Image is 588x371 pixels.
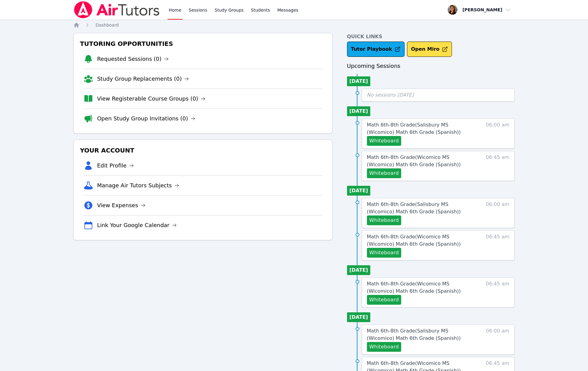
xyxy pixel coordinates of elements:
[367,201,474,215] a: Math 6th-8th Grade(Salisbury MS (Wicomico) Math 6th Grade (Spanish))
[347,265,371,275] li: [DATE]
[367,281,461,294] span: Math 6th-8th Grade ( Wicomico MS (Wicomico) Math 6th Grade (Spanish) )
[347,33,515,40] h4: Quick Links
[347,42,405,57] a: Tutor Playbook
[347,106,371,116] li: [DATE]
[73,1,160,18] img: Air Tutors
[347,76,371,86] li: [DATE]
[95,22,119,28] a: Dashboard
[97,201,145,210] a: View Expenses
[367,122,461,135] span: Math 6th-8th Grade ( Salisbury MS (Wicomico) Math 6th Grade (Spanish) )
[486,327,509,352] span: 06:00 am
[347,186,371,196] li: [DATE]
[407,42,452,57] button: Open Miro
[79,145,327,156] h3: Your Account
[97,55,169,63] a: Requested Sessions (0)
[97,161,134,170] a: Edit Profile
[347,312,371,322] li: [DATE]
[277,7,298,13] span: Messages
[95,23,119,28] span: Dashboard
[367,328,461,341] span: Math 6th-8th Grade ( Salisbury MS (Wicomico) Math 6th Grade (Spanish) )
[367,327,474,342] a: Math 6th-8th Grade(Salisbury MS (Wicomico) Math 6th Grade (Spanish))
[367,215,401,225] button: Whiteboard
[347,62,515,70] h3: Upcoming Sessions
[97,75,189,83] a: Study Group Replacements (0)
[367,342,401,352] button: Whiteboard
[367,248,401,258] button: Whiteboard
[486,233,509,258] span: 06:45 am
[97,221,177,230] a: Link Your Google Calendar
[367,136,401,146] button: Whiteboard
[97,181,179,190] a: Manage Air Tutors Subjects
[97,114,195,123] a: Open Study Group Invitations (0)
[486,154,509,178] span: 06:45 am
[367,154,474,168] a: Math 6th-8th Grade(Wicomico MS (Wicomico) Math 6th Grade (Spanish))
[367,234,461,247] span: Math 6th-8th Grade ( Wicomico MS (Wicomico) Math 6th Grade (Spanish) )
[486,121,509,146] span: 06:00 am
[367,295,401,305] button: Whiteboard
[367,121,474,136] a: Math 6th-8th Grade(Salisbury MS (Wicomico) Math 6th Grade (Spanish))
[73,22,514,28] nav: Breadcrumb
[79,38,327,49] h3: Tutoring Opportunities
[486,201,509,225] span: 06:00 am
[367,201,461,215] span: Math 6th-8th Grade ( Salisbury MS (Wicomico) Math 6th Grade (Spanish) )
[367,168,401,178] button: Whiteboard
[97,94,205,103] a: View Registerable Course Groups (0)
[367,280,474,295] a: Math 6th-8th Grade(Wicomico MS (Wicomico) Math 6th Grade (Spanish))
[367,154,461,167] span: Math 6th-8th Grade ( Wicomico MS (Wicomico) Math 6th Grade (Spanish) )
[367,92,414,98] span: No sessions [DATE]
[367,233,474,248] a: Math 6th-8th Grade(Wicomico MS (Wicomico) Math 6th Grade (Spanish))
[486,280,509,305] span: 06:45 am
